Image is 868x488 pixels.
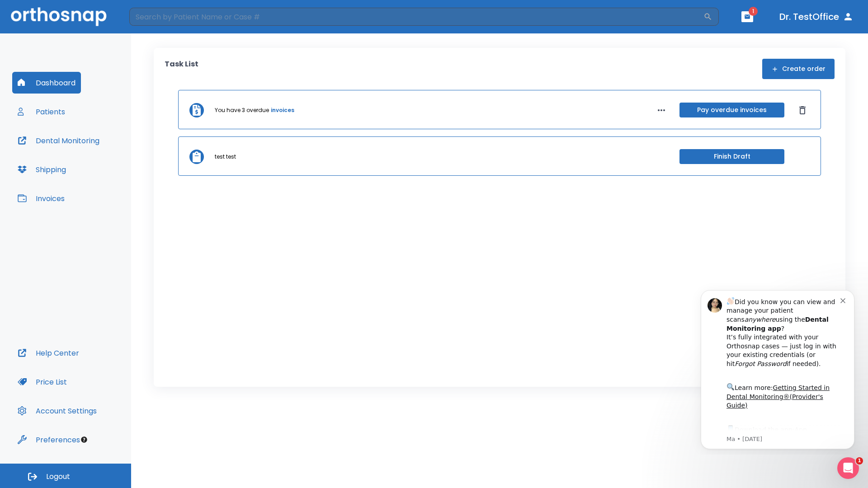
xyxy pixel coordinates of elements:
[129,8,703,26] input: Search by Patient Name or Case #
[679,149,784,164] button: Finish Draft
[39,153,153,161] p: Message from Ma, sent 8w ago
[215,153,236,161] p: test test
[12,371,72,393] button: Price List
[776,9,857,25] button: Dr. TestOffice
[679,103,784,117] button: Pay overdue invoices
[39,144,120,160] a: App Store
[795,103,810,117] button: Dismiss
[687,282,868,455] iframe: Intercom notifications message
[12,159,71,180] button: Shipping
[39,142,153,188] div: Download the app: | ​ Let us know if you need help getting started!
[762,59,835,79] button: Create order
[12,72,81,94] button: Dashboard
[856,457,863,465] span: 1
[12,188,70,209] button: Invoices
[837,457,859,479] iframe: Intercom live chat
[12,101,71,122] button: Patients
[80,436,88,444] div: Tooltip anchor
[749,7,758,16] span: 1
[12,342,85,364] button: Help Center
[11,7,107,26] img: Orthosnap
[12,400,102,422] button: Account Settings
[12,429,85,450] button: Preferences
[215,106,269,114] p: You have 3 overdue
[46,472,70,482] span: Logout
[271,106,294,114] a: invoices
[165,59,198,79] p: Task List
[12,130,105,151] button: Dental Monitoring
[153,14,160,21] button: Dismiss notification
